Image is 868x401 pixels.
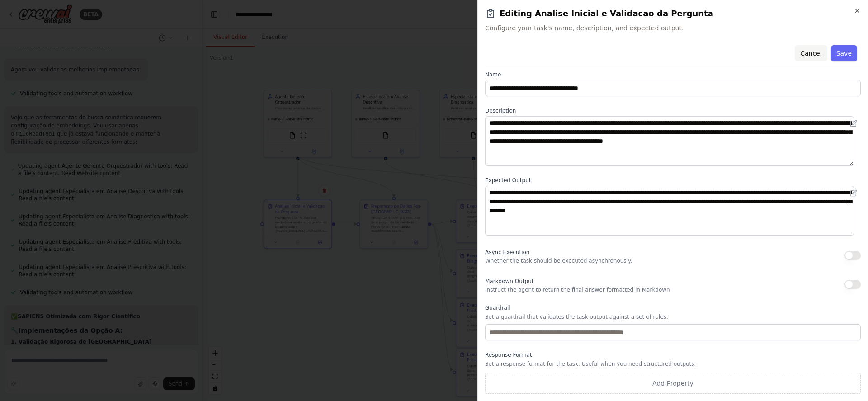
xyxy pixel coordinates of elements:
h2: Editing Analise Inicial e Validacao da Pergunta [485,7,861,20]
button: Cancel [795,45,827,61]
span: Async Execution [485,249,529,255]
p: Set a response format for the task. Useful when you need structured outputs. [485,360,861,368]
p: Whether the task should be executed asynchronously. [485,257,632,264]
label: Expected Output [485,177,861,184]
button: Open in editor [848,118,859,129]
label: Name [485,71,861,78]
label: Guardrail [485,304,861,311]
button: Add Property [485,373,861,394]
span: Configure your task's name, description, and expected output. [485,24,861,33]
span: Markdown Output [485,278,533,284]
label: Response Format [485,351,861,359]
p: Set a guardrail that validates the task output against a set of rules. [485,313,861,321]
p: Instruct the agent to return the final answer formatted in Markdown [485,286,670,293]
label: Description [485,107,861,114]
button: Open in editor [848,188,859,198]
button: Save [831,45,857,61]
